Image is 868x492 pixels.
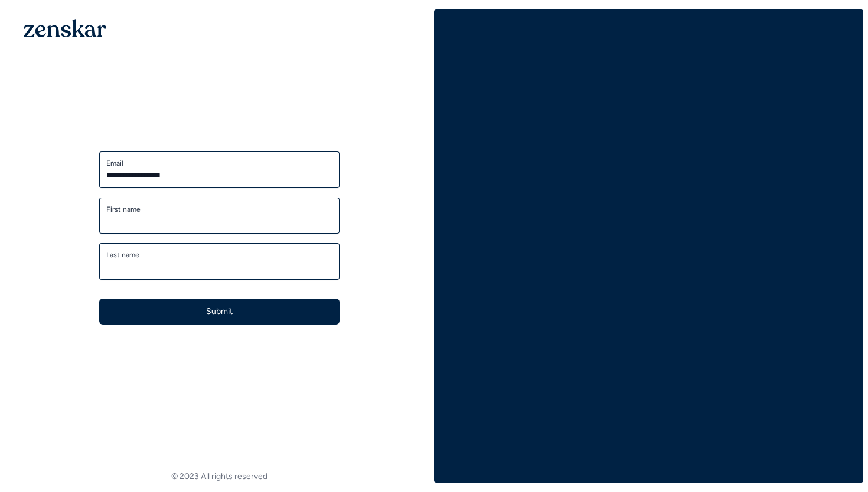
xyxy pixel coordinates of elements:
[106,205,332,214] label: First name
[106,250,332,260] label: Last name
[5,471,434,483] footer: © 2023 All rights reserved
[24,19,106,37] img: 1OGAJ2xQqyY4LXKgY66KYq0eOWRCkrZdAb3gUhuVAqdWPZE9SRJmCz+oDMSn4zDLXe31Ii730ItAGKgCKgCCgCikA4Av8PJUP...
[99,299,340,325] button: Submit
[106,158,332,168] label: Email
